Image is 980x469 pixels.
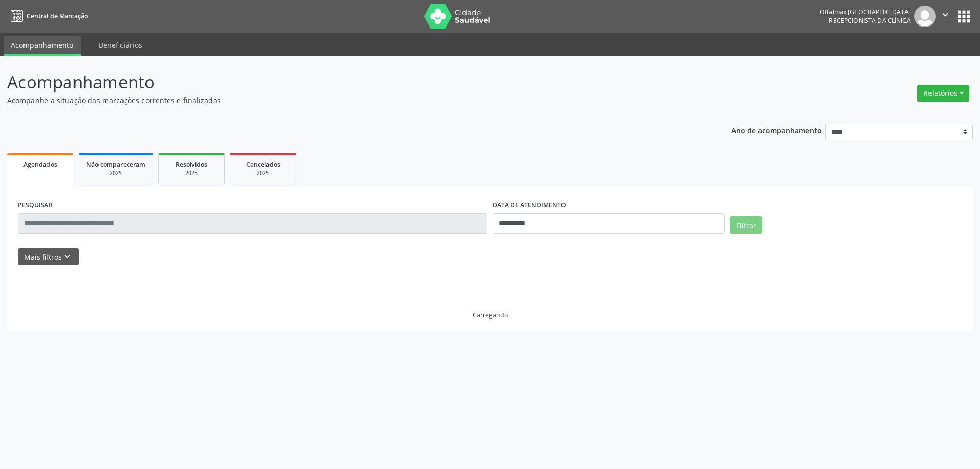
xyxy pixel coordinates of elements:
[91,36,150,54] a: Beneficiários
[914,6,936,27] img: img
[86,169,145,177] div: 2025
[7,95,683,106] p: Acompanhe a situação das marcações correntes e finalizadas
[473,311,508,319] div: Carregando
[829,16,911,25] span: Recepcionista da clínica
[936,6,955,27] button: 
[176,160,207,169] span: Resolvidos
[4,36,81,56] a: Acompanhamento
[62,251,73,262] i: keyboard_arrow_down
[23,160,57,169] span: Agendados
[955,8,973,26] button: apps
[820,8,911,16] div: Oftalmax [GEOGRAPHIC_DATA]
[730,216,762,234] button: Filtrar
[246,160,280,169] span: Cancelados
[917,85,969,102] button: Relatórios
[166,169,217,177] div: 2025
[731,124,822,136] p: Ano de acompanhamento
[237,169,288,177] div: 2025
[940,9,951,20] i: 
[18,198,53,213] label: PESQUISAR
[18,248,79,266] button: Mais filtroskeyboard_arrow_down
[493,198,566,213] label: DATA DE ATENDIMENTO
[86,160,145,169] span: Não compareceram
[27,12,88,20] span: Central de Marcação
[7,8,88,24] a: Central de Marcação
[7,69,683,95] p: Acompanhamento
